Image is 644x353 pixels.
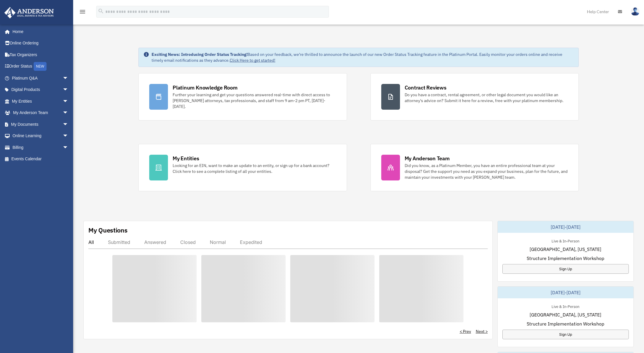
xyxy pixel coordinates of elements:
[210,239,226,245] div: Normal
[4,95,77,107] a: My Entitiesarrow_drop_down
[108,239,130,245] div: Submitted
[370,144,579,191] a: My Anderson Team Did you know, as a Platinum Member, you have an entire professional team at your...
[4,84,77,96] a: Digital Productsarrow_drop_down
[4,107,77,119] a: My Anderson Teamarrow_drop_down
[4,130,77,142] a: Online Learningarrow_drop_down
[476,328,488,334] a: Next >
[460,328,471,334] a: < Prev
[173,92,336,109] div: Further your learning and get your questions answered real-time with direct access to [PERSON_NAM...
[4,61,77,73] a: Order StatusNEW
[405,163,568,180] div: Did you know, as a Platinum Member, you have an entire professional team at your disposal? Get th...
[88,239,94,245] div: All
[34,62,47,71] div: NEW
[63,142,74,154] span: arrow_drop_down
[63,84,74,96] span: arrow_drop_down
[4,72,77,84] a: Platinum Q&Aarrow_drop_down
[79,10,86,15] a: menu
[4,26,74,37] a: Home
[240,239,262,245] div: Expedited
[498,221,633,233] div: [DATE]-[DATE]
[79,8,86,15] i: menu
[138,144,347,191] a: My Entities Looking for an EIN, want to make an update to an entity, or sign up for a bank accoun...
[498,287,633,298] div: [DATE]-[DATE]
[530,311,601,318] span: [GEOGRAPHIC_DATA], [US_STATE]
[138,73,347,120] a: Platinum Knowledge Room Further your learning and get your questions answered real-time with dire...
[173,84,238,91] div: Platinum Knowledge Room
[63,72,74,84] span: arrow_drop_down
[63,130,74,142] span: arrow_drop_down
[527,320,604,327] span: Structure Implementation Workshop
[631,7,640,16] img: User Pic
[180,239,196,245] div: Closed
[98,8,104,14] i: search
[405,92,568,104] div: Do you have a contract, rental agreement, or other legal document you would like an attorney's ad...
[173,163,336,174] div: Looking for an EIN, want to make an update to an entity, or sign up for a bank account? Click her...
[502,264,629,274] a: Sign Up
[4,37,77,49] a: Online Ordering
[152,52,248,57] strong: Exciting News: Introducing Order Status Tracking!
[144,239,166,245] div: Answered
[405,84,446,91] div: Contract Reviews
[4,49,77,61] a: Tax Organizers
[63,95,74,107] span: arrow_drop_down
[530,246,601,253] span: [GEOGRAPHIC_DATA], [US_STATE]
[63,118,74,130] span: arrow_drop_down
[502,330,629,339] a: Sign Up
[63,107,74,119] span: arrow_drop_down
[547,303,584,309] div: Live & In-Person
[173,155,199,162] div: My Entities
[88,226,128,235] div: My Questions
[4,118,77,130] a: My Documentsarrow_drop_down
[527,255,604,262] span: Structure Implementation Workshop
[230,58,275,63] a: Click Here to get started!
[547,237,584,244] div: Live & In-Person
[3,7,56,18] img: Anderson Advisors Platinum Portal
[370,73,579,120] a: Contract Reviews Do you have a contract, rental agreement, or other legal document you would like...
[4,153,77,165] a: Events Calendar
[405,155,450,162] div: My Anderson Team
[4,142,77,153] a: Billingarrow_drop_down
[152,51,574,63] div: Based on your feedback, we're thrilled to announce the launch of our new Order Status Tracking fe...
